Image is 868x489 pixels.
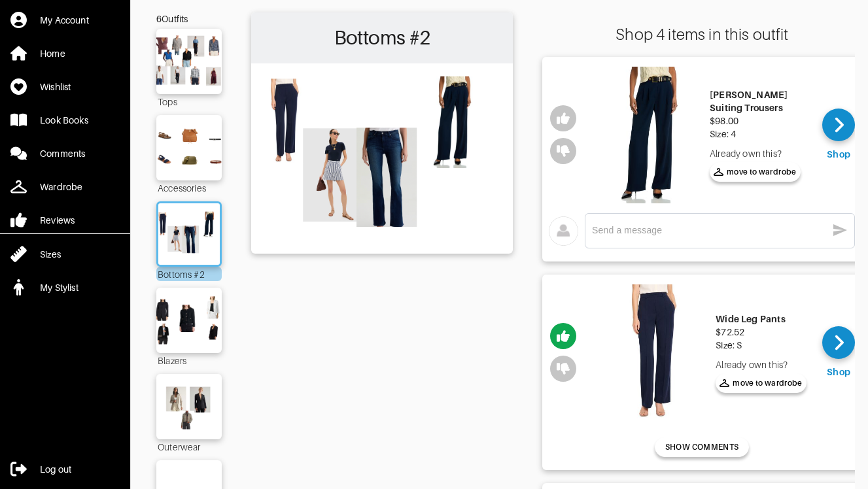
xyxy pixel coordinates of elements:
[714,166,797,178] span: move to wardrobe
[40,248,61,261] div: Sizes
[710,127,812,141] div: Size: 4
[716,339,807,352] div: Size: S
[156,267,222,281] div: Bottoms #2
[822,109,855,161] a: Shop
[152,122,226,174] img: Outfit Accessories
[716,312,807,326] div: Wide Leg Pants
[40,14,89,27] div: My Account
[156,12,222,25] div: 6 Outfits
[40,147,85,160] div: Comments
[156,439,222,454] div: Outerwear
[542,25,861,44] div: Shop 4 items in this outfit
[258,19,506,57] h2: Bottoms #2
[40,47,65,60] div: Home
[710,147,812,160] div: Already own this?
[156,94,222,109] div: Tops
[549,216,578,246] img: avatar
[665,441,738,453] span: SHOW COMMENTS
[716,358,807,371] div: Already own this?
[40,281,78,294] div: My Stylist
[710,114,812,127] div: $98.00
[600,284,709,421] img: Wide Leg Pants
[156,180,222,195] div: Accessories
[710,88,812,114] div: [PERSON_NAME] Suiting Trousers
[720,377,803,389] span: move to wardrobe
[152,35,226,88] img: Outfit Tops
[40,180,82,194] div: Wardrobe
[655,437,749,457] button: SHOW COMMENTS
[40,114,88,127] div: Look Books
[822,326,855,379] a: Shop
[155,210,224,258] img: Outfit Bottoms #2
[827,148,850,161] div: Shop
[827,365,850,379] div: Shop
[156,353,222,367] div: Blazers
[710,162,801,182] button: move to wardrobe
[152,380,226,433] img: Outfit Outerwear
[594,67,703,203] img: Harry Suiting Trousers
[716,373,807,393] button: move to wardrobe
[716,326,807,339] div: $72.52
[152,294,226,346] img: Outfit Blazers
[40,214,75,227] div: Reviews
[258,70,506,245] img: Outfit Bottoms #2
[40,80,71,93] div: Wishlist
[40,463,71,476] div: Log out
